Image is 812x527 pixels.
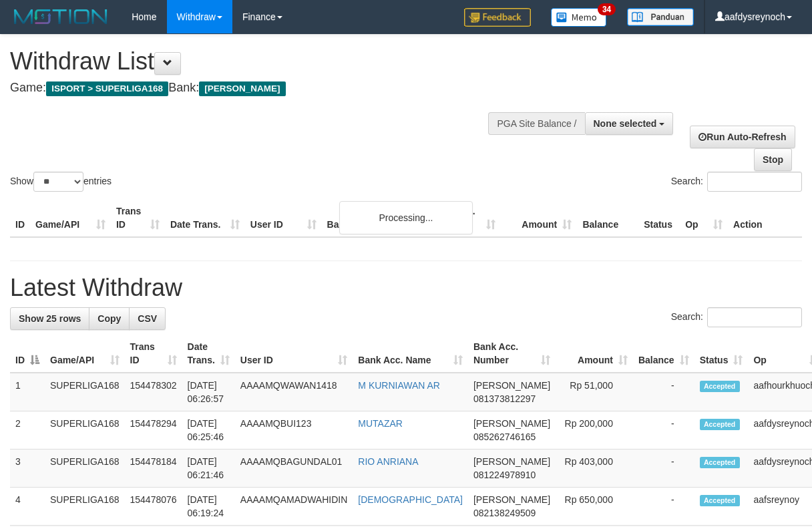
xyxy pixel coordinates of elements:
[235,373,353,411] td: AAAAMQWAWAN1418
[125,335,182,373] th: Trans ID: activate to sort column ascending
[89,307,130,330] a: Copy
[633,488,694,526] td: -
[633,450,694,488] td: -
[671,307,802,327] label: Search:
[125,373,182,411] td: 154478302
[10,411,45,450] td: 2
[594,118,657,129] span: None selected
[45,335,125,373] th: Game/API: activate to sort column ascending
[182,488,235,526] td: [DATE] 06:19:24
[556,335,633,373] th: Amount: activate to sort column ascending
[633,411,694,450] td: -
[425,199,501,237] th: Bank Acc. Number
[551,8,607,27] img: Button%20Memo.svg
[10,335,45,373] th: ID: activate to sort column descending
[633,373,694,411] td: -
[10,7,112,27] img: MOTION_logo.png
[10,488,45,526] td: 4
[473,456,550,467] span: [PERSON_NAME]
[46,81,168,96] span: ISPORT > SUPERLIGA168
[182,373,235,411] td: [DATE] 06:26:57
[700,495,740,506] span: Accepted
[33,172,83,192] select: Showentries
[10,450,45,488] td: 3
[707,172,802,192] input: Search:
[700,381,740,392] span: Accepted
[358,380,440,391] a: M KURNIAWAN AR
[627,8,694,26] img: panduan.png
[45,373,125,411] td: SUPERLIGA168
[690,126,795,148] a: Run Auto-Refresh
[468,335,556,373] th: Bank Acc. Number: activate to sort column ascending
[473,494,550,505] span: [PERSON_NAME]
[45,450,125,488] td: SUPERLIGA168
[358,494,463,505] a: [DEMOGRAPHIC_DATA]
[671,172,802,192] label: Search:
[473,431,536,442] span: Copy 085262746165 to clipboard
[125,411,182,450] td: 154478294
[501,199,577,237] th: Amount
[199,81,285,96] span: [PERSON_NAME]
[339,201,473,234] div: Processing...
[10,199,30,237] th: ID
[19,313,81,324] span: Show 25 rows
[97,313,121,324] span: Copy
[10,275,802,301] h1: Latest Withdraw
[235,411,353,450] td: AAAAMQBUI123
[358,418,403,429] a: MUTAZAR
[464,8,531,27] img: Feedback.jpg
[358,456,418,467] a: RIO ANRIANA
[45,411,125,450] td: SUPERLIGA168
[245,199,322,237] th: User ID
[30,199,111,237] th: Game/API
[473,508,536,518] span: Copy 082138249509 to clipboard
[182,411,235,450] td: [DATE] 06:25:46
[638,199,680,237] th: Status
[165,199,245,237] th: Date Trans.
[473,470,536,480] span: Copy 081224978910 to clipboard
[129,307,166,330] a: CSV
[182,450,235,488] td: [DATE] 06:21:46
[556,488,633,526] td: Rp 650,000
[45,488,125,526] td: SUPERLIGA168
[10,373,45,411] td: 1
[556,373,633,411] td: Rp 51,000
[10,81,528,95] h4: Game: Bank:
[488,112,584,135] div: PGA Site Balance /
[138,313,157,324] span: CSV
[556,411,633,450] td: Rp 200,000
[235,335,353,373] th: User ID: activate to sort column ascending
[125,450,182,488] td: 154478184
[322,199,425,237] th: Bank Acc. Name
[633,335,694,373] th: Balance: activate to sort column ascending
[754,148,792,171] a: Stop
[585,112,674,135] button: None selected
[707,307,802,327] input: Search:
[10,48,528,75] h1: Withdraw List
[235,488,353,526] td: AAAAMQAMADWAHIDIN
[473,380,550,391] span: [PERSON_NAME]
[235,450,353,488] td: AAAAMQBAGUNDAL01
[694,335,749,373] th: Status: activate to sort column ascending
[353,335,468,373] th: Bank Acc. Name: activate to sort column ascending
[473,393,536,404] span: Copy 081373812297 to clipboard
[700,419,740,430] span: Accepted
[728,199,802,237] th: Action
[598,3,616,15] span: 34
[10,172,112,192] label: Show entries
[680,199,728,237] th: Op
[125,488,182,526] td: 154478076
[577,199,638,237] th: Balance
[556,450,633,488] td: Rp 403,000
[473,418,550,429] span: [PERSON_NAME]
[182,335,235,373] th: Date Trans.: activate to sort column ascending
[700,457,740,468] span: Accepted
[111,199,165,237] th: Trans ID
[10,307,89,330] a: Show 25 rows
